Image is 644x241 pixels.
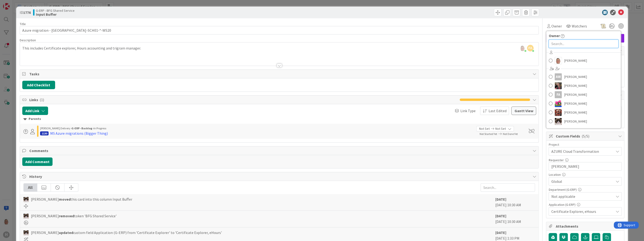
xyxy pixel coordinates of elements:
[29,148,530,153] span: Comments
[503,132,518,136] span: Not Done Yet
[10,1,21,6] span: Support
[488,108,506,114] span: Last Edited
[59,214,74,218] b: removed
[24,184,37,191] div: All
[495,214,506,218] b: [DATE]
[481,183,535,192] input: Search...
[549,33,560,38] span: Owner
[549,188,622,191] div: Department (G-ERP)
[59,230,73,235] b: updated
[94,126,106,130] span: In Progress
[22,107,48,115] button: Add Link
[551,194,614,199] span: Not applicable
[29,71,530,77] span: Tasks
[29,174,530,179] span: History
[40,126,72,130] span: [PERSON_NAME] Delivery ›
[572,23,587,29] span: Watchers
[546,126,621,135] a: LC[PERSON_NAME]
[22,81,55,89] button: Add Checklist
[551,209,614,214] span: Certificate Explorer, eHours
[564,109,587,116] span: [PERSON_NAME]
[23,116,535,122] div: Parents
[495,213,535,225] div: [DATE] 10:30 AM
[29,97,458,103] span: Links
[564,57,587,64] span: [PERSON_NAME]
[31,213,117,219] span: [PERSON_NAME] token 'BFG Shared Service'
[546,117,621,126] a: Kv[PERSON_NAME]
[555,118,562,125] img: Kv
[50,130,108,136] div: MS Azure migrations (Bigger Thing)
[546,56,621,65] a: lD[PERSON_NAME]
[549,39,618,48] input: Search...
[479,132,497,136] span: Not Started Yet
[549,158,564,162] label: Requester
[564,91,587,98] span: [PERSON_NAME]
[564,82,587,89] span: [PERSON_NAME]
[555,73,562,80] div: AW
[72,126,94,130] b: G-ERP - Backlog ›
[556,133,616,139] span: Custom Fields
[22,157,53,166] button: Add Comment
[511,107,536,115] button: Gantt View
[23,230,29,235] img: Kv
[22,46,536,51] p: This includes Certificate explorer, Hours accounting and trigram manager.
[23,197,29,202] img: Kv
[40,97,44,102] span: ( 1 )
[555,100,562,107] img: JK
[546,90,621,99] a: FA[PERSON_NAME]
[556,223,616,229] span: Attachments
[23,10,31,15] b: 1776
[20,26,539,34] input: type card name here...
[40,131,49,135] div: 1130
[36,9,75,12] span: G-ERP - BFG Shared Service
[551,23,562,29] span: Owner
[551,179,614,184] span: Global
[460,108,475,114] span: Link Type
[549,143,622,146] div: Project
[31,196,132,202] span: [PERSON_NAME] this card into this column Input Buffer
[527,45,534,51] span: FA
[564,118,587,125] span: [PERSON_NAME]
[495,126,506,131] span: Not Set
[495,230,506,235] b: [DATE]
[36,12,75,16] b: Input Buffer
[564,100,587,107] span: [PERSON_NAME]
[555,57,562,64] img: lD
[549,173,622,176] div: Location
[23,214,29,219] img: Kv
[555,91,562,98] div: FA
[480,107,509,115] button: Last Edited
[555,82,562,89] img: BF
[546,108,621,117] a: JK[PERSON_NAME]
[20,22,26,26] label: Title
[546,99,621,108] a: JK[PERSON_NAME]
[479,126,489,131] span: Not Set
[59,197,71,202] b: moved
[555,109,562,116] img: JK
[519,45,526,51] img: o7atu1bXEz0AwRIxqlOYmU5UxQC1bWsS.png
[551,148,611,155] span: AZURE Cloud Transformation
[546,81,621,90] a: BF[PERSON_NAME]
[549,203,622,206] div: Application (G-ERP)
[20,10,31,15] span: ID
[495,197,506,202] b: [DATE]
[495,196,535,208] div: [DATE] 10:30 AM
[581,134,589,138] span: ( 5/5 )
[20,38,36,42] span: Description
[31,230,222,235] span: [PERSON_NAME] custom field Application (G-ERP) from 'Certificate Explorer' to 'Certificate Explor...
[546,72,621,81] a: AW[PERSON_NAME]
[564,73,587,80] span: [PERSON_NAME]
